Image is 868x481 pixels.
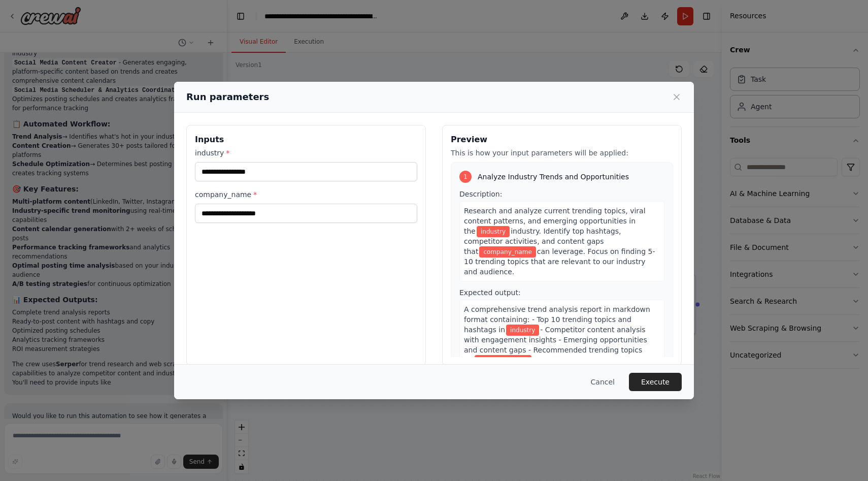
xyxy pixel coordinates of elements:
button: Cancel [583,373,623,391]
span: Variable: industry [477,226,510,237]
span: can leverage. Focus on finding 5-10 trending topics that are relevant to our industry and audience. [464,247,655,276]
span: Variable: industry [506,325,539,336]
span: Description: [459,190,502,198]
span: Expected output: [459,288,521,297]
span: A comprehensive trend analysis report in markdown format containing: - Top 10 trending topics and... [464,305,650,334]
h2: Run parameters [186,90,269,104]
h3: Preview [451,134,673,146]
span: Variable: company_name [475,355,531,366]
div: 1 [459,171,472,183]
span: Variable: company_name [479,246,536,258]
p: This is how your input parameters will be applied: [451,148,673,158]
span: Research and analyze current trending topics, viral content patterns, and emerging opportunities ... [464,207,646,235]
span: to leverage - Best practices and timing insights from successful industry posts [464,356,646,374]
span: industry. Identify top hashtags, competitor activities, and content gaps that [464,227,621,255]
label: company_name [195,189,417,200]
span: - Competitor content analysis with engagement insights - Emerging opportunities and content gaps ... [464,326,647,364]
button: Execute [629,373,682,391]
label: industry [195,148,417,158]
span: Analyze Industry Trends and Opportunities [478,172,629,182]
h3: Inputs [195,134,417,146]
